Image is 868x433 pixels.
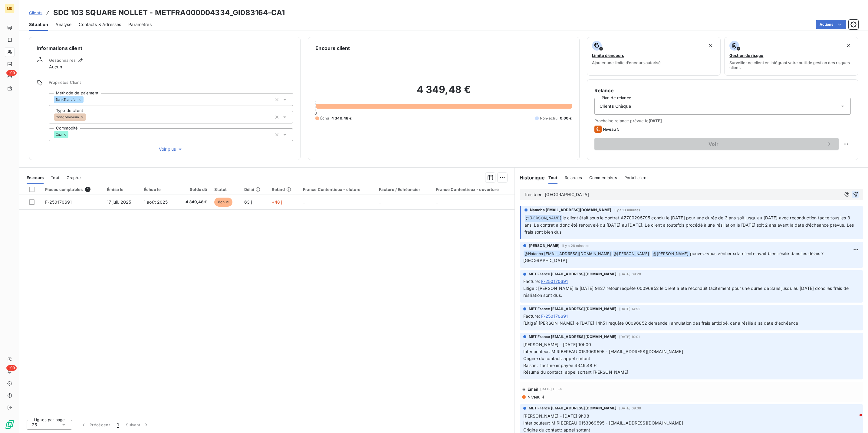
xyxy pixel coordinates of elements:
span: MET France [EMAIL_ADDRESS][DOMAIN_NAME] [529,334,617,340]
div: Facture / Echéancier [379,187,429,192]
span: MET France [EMAIL_ADDRESS][DOMAIN_NAME] [529,271,617,277]
div: Délai [244,187,265,192]
span: Contacts & Adresses [79,21,121,28]
span: Gestionnaires [49,58,76,63]
span: 63 j [244,199,252,205]
span: _ [303,199,305,205]
button: Suivant [122,418,153,431]
span: Facture : [523,313,540,319]
span: F-250170691 [45,199,72,205]
img: Logo LeanPay [5,420,15,429]
span: +48 j [272,199,282,205]
span: 0,00 € [560,116,572,121]
h6: Informations client [37,44,293,52]
span: @ Natacha [EMAIL_ADDRESS][DOMAIN_NAME] [524,251,612,258]
span: Limite d’encours [592,53,624,58]
input: Ajouter une valeur [84,97,88,102]
h2: 4 349,48 € [315,84,572,102]
button: 1 [113,418,122,431]
div: Émise le [107,187,136,192]
span: @ [PERSON_NAME] [525,215,562,222]
span: [PERSON_NAME] - [DATE] 10h00 [523,342,591,347]
span: _ [436,199,438,205]
span: Échu [320,116,329,121]
h6: Historique [515,174,545,181]
span: [DATE] [649,118,662,123]
span: [DATE] 10:01 [619,335,640,339]
span: @ [PERSON_NAME] [652,251,689,258]
span: Prochaine relance prévue le [594,118,851,123]
div: ME [5,4,15,13]
span: Propriétés Client [49,80,293,88]
h6: Relance [594,87,851,94]
span: En cours [27,175,44,180]
h3: SDC 103 SQUARE NOLLET - METFRA000004334_GI083164-CA1 [53,7,285,18]
span: Gaz [56,133,62,136]
span: Aucun [49,64,62,70]
span: Situation [29,21,48,28]
span: Raison: facture impayée 4349.48 € [523,363,597,368]
span: Condominium [56,115,79,119]
span: Résumé du contact: appel sortant [PERSON_NAME] [523,369,629,375]
span: 4 349,48 € [331,116,352,121]
span: [DATE] 09:28 [619,272,641,276]
span: +99 [6,365,17,371]
button: Limite d’encoursAjouter une limite d’encours autorisé [587,37,721,76]
span: 4 349,48 € [180,199,207,205]
span: Commentaires [589,175,617,180]
span: 17 juil. 2025 [107,199,131,205]
span: Analyse [55,21,71,28]
span: 0 [314,111,317,116]
span: Niveau 4 [527,395,544,399]
span: F-250170691 [541,313,568,319]
span: Ajouter une limite d’encours autorisé [592,60,661,65]
span: Graphe [67,175,81,180]
div: Pièces comptables [45,187,100,192]
span: Niveau 5 [603,127,620,132]
span: _ [379,199,381,205]
div: Retard [272,187,296,192]
span: Surveiller ce client en intégrant votre outil de gestion des risques client. [729,60,853,70]
span: [Litige] [PERSON_NAME] le [DATE] 14h51 requête 00096852 demande l'annulation des frais anticipé, ... [523,320,798,326]
span: Interlocuteur: M RIBEREAU 0153069595 - [EMAIL_ADDRESS][DOMAIN_NAME] [523,349,683,354]
span: il y a 28 minutes [562,244,590,248]
button: Voir plus [49,146,293,153]
div: France Contentieux - cloture [303,187,372,192]
span: [PERSON_NAME] [529,243,560,248]
input: Ajouter une valeur [86,114,91,120]
span: le client était sous le contrat AZ700295795 conclu le [DATE] pour une durée de 3 ans soit jusqu’a... [524,215,855,235]
span: Natacha [EMAIL_ADDRESS][DOMAIN_NAME] [530,207,611,213]
div: Statut [214,187,237,192]
span: Origine du contact: appel sortant [523,427,590,432]
span: Portail client [624,175,648,180]
span: Très bien. [GEOGRAPHIC_DATA] [524,192,589,197]
div: France Contentieux - ouverture [436,187,511,192]
div: Échue le [144,187,173,192]
span: BankTransfer [56,98,77,101]
span: Voir [602,142,825,146]
span: Interlocuteur: M RIBEREAU 0153069595 - [EMAIL_ADDRESS][DOMAIN_NAME] [523,420,683,425]
span: Litige : [PERSON_NAME] le [DATE] 9h27 retour requête 00096852 le client a ete reconduit tacitemen... [523,286,850,298]
span: [DATE] 15:34 [540,387,562,391]
span: Voir plus [159,146,183,152]
span: [DATE] 09:08 [619,406,641,410]
span: F-250170691 [541,278,568,284]
span: Origine du contact: appel sortant [523,356,590,361]
span: MET France [EMAIL_ADDRESS][DOMAIN_NAME] [529,306,617,312]
span: il y a 13 minutes [614,208,640,212]
button: Gestion du risqueSurveiller ce client en intégrant votre outil de gestion des risques client. [724,37,858,76]
button: Voir [594,138,839,150]
span: Tout [51,175,59,180]
span: Facture : [523,278,540,284]
h6: Encours client [315,44,350,52]
span: Non-échu [540,116,557,121]
span: Email [528,387,539,392]
span: @ [PERSON_NAME] [613,251,650,258]
a: Clients [29,10,42,16]
span: Tout [548,175,557,180]
span: 25 [32,422,37,428]
span: 1 [85,187,90,192]
span: [PERSON_NAME] - [DATE] 9h08 [523,413,589,418]
span: Clients [29,10,42,15]
input: Ajouter une valeur [68,132,73,137]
